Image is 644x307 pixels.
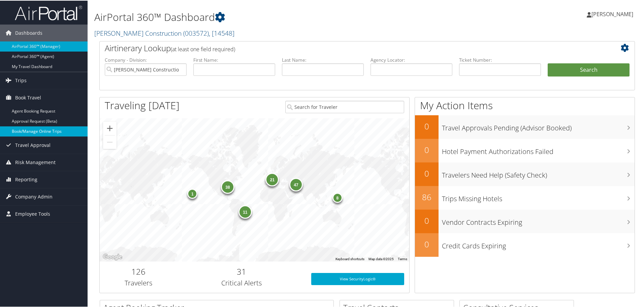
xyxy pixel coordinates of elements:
[265,172,279,186] div: 21
[398,256,407,260] a: Terms (opens in new tab)
[368,256,394,260] span: Map data ©2025
[94,28,234,37] a: [PERSON_NAME] Construction
[442,190,635,203] h3: Trips Missing Hotels
[182,265,301,277] h2: 31
[105,278,172,287] h3: Travelers
[15,188,53,205] span: Company Admin
[415,185,635,209] a: 86Trips Missing Hotels
[415,115,635,138] a: 0Travel Approvals Pending (Advisor Booked)
[289,177,303,190] div: 47
[415,191,439,202] h2: 86
[415,209,635,233] a: 0Vendor Contracts Expiring
[332,192,343,202] div: 8
[238,205,252,218] div: 11
[187,188,197,198] div: 1
[459,56,541,63] label: Ticket Number:
[442,237,635,250] h3: Credit Cards Expiring
[15,89,41,105] span: Book Travel
[103,135,117,148] button: Zoom out
[105,98,180,112] h1: Traveling [DATE]
[15,205,50,222] span: Employee Tools
[15,171,37,187] span: Reporting
[103,121,117,134] button: Zoom in
[587,3,640,24] a: [PERSON_NAME]
[311,272,404,284] a: View SecurityLogic®
[285,100,404,113] input: Search for Traveler
[209,28,234,37] span: , [ 14548 ]
[105,56,187,63] label: Company - Division:
[415,144,439,155] h2: 0
[415,98,635,112] h1: My Action Items
[415,162,635,185] a: 0Travelers Need Help (Safety Check)
[415,214,439,226] h2: 0
[442,143,635,156] h3: Hotel Payment Authorizations Failed
[415,233,635,256] a: 0Credit Cards Expiring
[105,265,172,277] h2: 126
[282,56,364,63] label: Last Name:
[171,45,235,52] span: (at least one field required)
[335,256,364,261] button: Keyboard shortcuts
[101,252,124,261] a: Open this area in Google Maps (opens a new window)
[442,166,635,179] h3: Travelers Need Help (Safety Check)
[182,278,301,287] h3: Critical Alerts
[15,136,51,153] span: Travel Approval
[105,42,585,53] h2: Airtinerary Lookup
[415,120,439,131] h2: 0
[415,238,439,249] h2: 0
[193,56,275,63] label: First Name:
[94,9,458,24] h1: AirPortal 360™ Dashboard
[415,138,635,162] a: 0Hotel Payment Authorizations Failed
[415,167,439,179] h2: 0
[15,71,27,88] span: Trips
[101,252,124,261] img: Google
[548,63,630,76] button: Search
[371,56,452,63] label: Agency Locator:
[183,28,209,37] span: ( 003572 )
[442,214,635,226] h3: Vendor Contracts Expiring
[442,119,635,132] h3: Travel Approvals Pending (Advisor Booked)
[15,4,82,20] img: airportal-logo.png
[591,10,633,17] span: [PERSON_NAME]
[15,153,56,170] span: Risk Management
[221,180,234,193] div: 38
[15,24,42,41] span: Dashboards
